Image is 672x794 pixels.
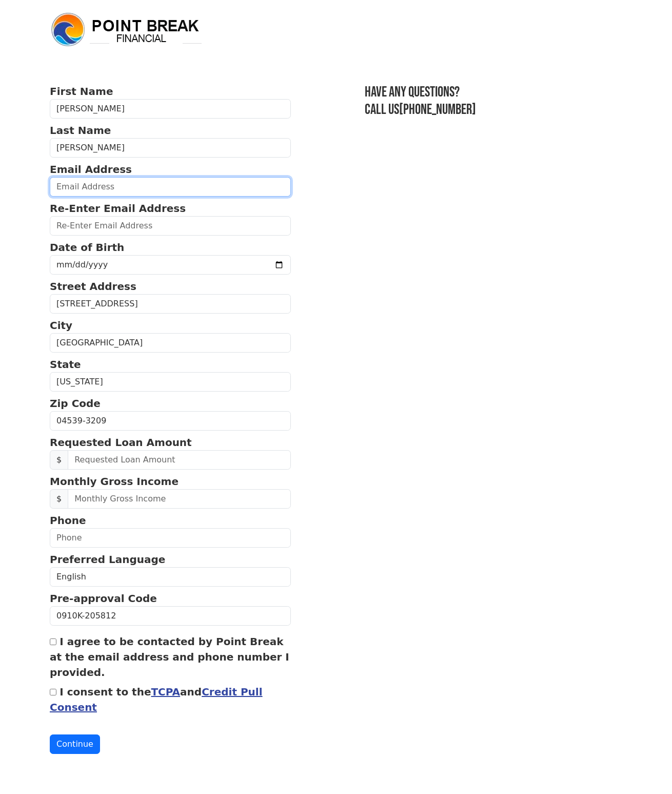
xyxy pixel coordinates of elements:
[50,99,291,119] input: First Name
[50,85,113,98] strong: First Name
[50,592,157,605] strong: Pre-approval Code
[50,528,291,548] input: Phone
[50,411,291,431] input: Zip Code
[50,450,68,470] span: $
[50,489,68,509] span: $
[68,450,291,470] input: Requested Loan Amount
[365,101,622,119] h3: Call us
[365,84,622,101] h3: Have any questions?
[50,333,291,353] input: City
[50,280,136,293] strong: Street Address
[50,163,132,176] strong: Email Address
[50,686,263,713] label: I consent to the and
[50,436,192,449] strong: Requested Loan Amount
[50,553,165,566] strong: Preferred Language
[399,101,476,118] a: [PHONE_NUMBER]
[50,216,291,236] input: Re-Enter Email Address
[68,489,291,509] input: Monthly Gross Income
[50,124,111,137] strong: Last Name
[50,606,291,626] input: Pre-approval Code
[50,358,81,371] strong: State
[50,241,124,254] strong: Date of Birth
[50,635,289,679] label: I agree to be contacted by Point Break at the email address and phone number I provided.
[50,474,291,489] p: Monthly Gross Income
[50,397,101,410] strong: Zip Code
[50,11,204,48] img: logo.png
[50,319,72,332] strong: City
[50,177,291,197] input: Email Address
[50,138,291,158] input: Last Name
[50,514,86,527] strong: Phone
[50,294,291,314] input: Street Address
[50,734,100,754] button: Continue
[50,202,186,215] strong: Re-Enter Email Address
[151,686,180,698] a: TCPA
